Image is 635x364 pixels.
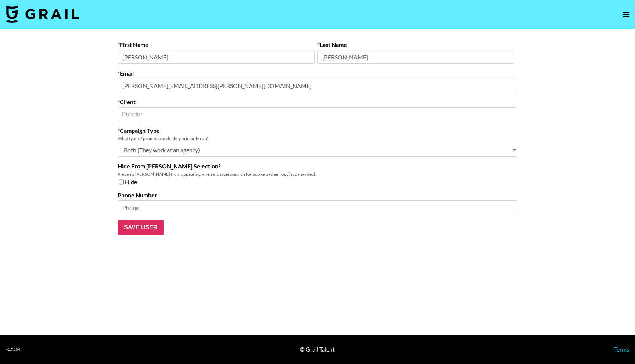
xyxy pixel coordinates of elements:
input: First Name [118,50,315,64]
div: What type of promotions do they primarily run? [118,136,517,141]
div: © Grail Talent [300,346,335,353]
img: Grail Talent [6,5,79,23]
label: Client [118,98,517,106]
a: Terms [614,346,629,353]
label: Phone Number [118,192,517,199]
label: Email [118,70,517,77]
label: Last Name [317,41,514,48]
input: Phone [118,200,517,214]
button: open drawer [619,7,634,22]
input: Email [118,79,517,92]
div: Prevents [PERSON_NAME] from appearing when managers search for bookers when logging a new deal. [118,171,517,177]
label: First Name [118,41,315,48]
input: Save User [118,220,164,235]
div: v 1.7.104 [6,347,20,352]
label: Hide From [PERSON_NAME] Selection? [118,163,517,170]
span: Hide [125,178,137,186]
label: Campaign Type [118,127,517,134]
input: Last Name [317,50,514,64]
